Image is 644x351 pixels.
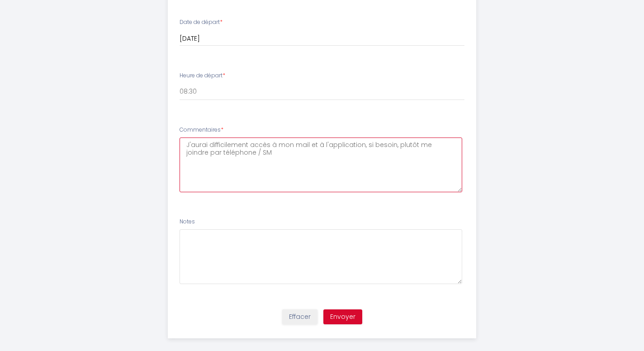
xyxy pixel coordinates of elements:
[180,126,223,134] label: Commentaires
[180,218,195,226] label: Notes
[282,309,317,325] button: Effacer
[180,18,223,27] label: Date de départ
[180,71,225,80] label: Heure de départ
[323,309,362,325] button: Envoyer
